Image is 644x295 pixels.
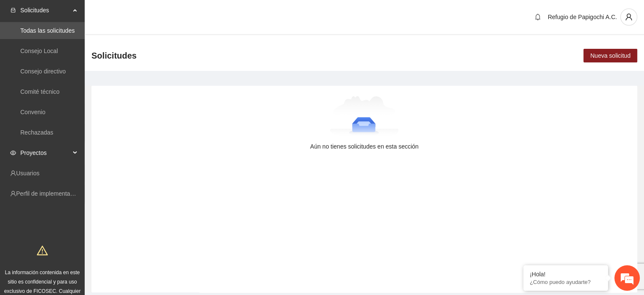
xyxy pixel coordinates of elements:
span: Refugio de Papigochi A.C. [548,14,617,20]
span: eye [10,150,16,156]
a: Consejo Local [20,48,58,54]
span: Solicitudes [91,49,137,62]
p: ¿Cómo puedo ayudarte? [530,279,602,285]
span: inbox [10,7,16,13]
a: Usuarios [16,170,39,177]
div: Aún no tienes solicitudes en esta sección [105,142,624,151]
a: Convenio [20,109,45,115]
a: Perfil de implementadora [16,190,82,197]
textarea: Escriba su mensaje y pulse “Intro” [4,201,161,231]
span: Estamos en línea. [49,98,117,184]
button: bell [531,10,544,24]
a: Consejo directivo [20,68,66,75]
a: Rechazadas [20,129,53,136]
span: bell [531,14,544,20]
span: user [621,13,637,21]
a: Todas las solicitudes [20,27,75,34]
div: Minimizar ventana de chat en vivo [139,4,159,25]
span: Proyectos [20,144,70,161]
div: ¡Hola! [530,271,602,278]
span: Nueva solicitud [590,51,630,60]
a: Comité técnico [20,88,60,95]
button: user [620,8,637,25]
div: Chatee con nosotros ahora [44,43,142,54]
img: Aún no tienes solicitudes en esta sección [330,96,399,138]
span: warning [37,245,48,256]
button: Nueva solicitud [583,49,637,62]
span: Solicitudes [20,2,70,19]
